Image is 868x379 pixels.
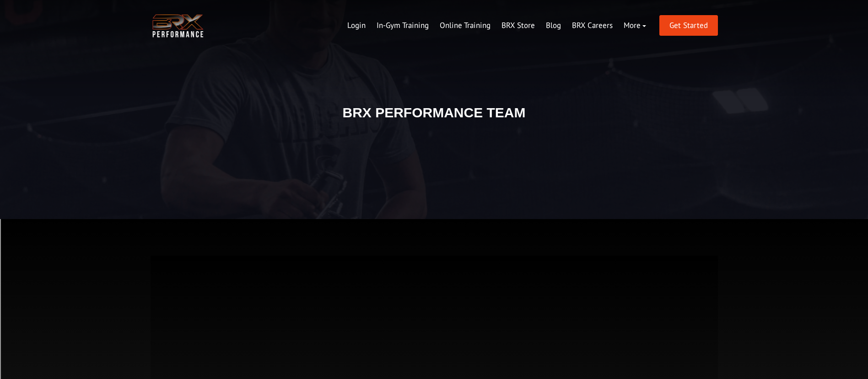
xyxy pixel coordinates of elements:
[371,15,434,37] a: In-Gym Training
[540,15,566,37] a: Blog
[618,15,652,37] a: More
[496,15,540,37] a: BRX Store
[659,15,718,36] a: Get Started
[342,105,525,120] strong: BRX PERFORMANCE TEAM
[342,15,652,37] div: Navigation Menu
[151,12,205,40] img: BRX Transparent Logo-2
[434,15,496,37] a: Online Training
[342,15,371,37] a: Login
[566,15,618,37] a: BRX Careers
